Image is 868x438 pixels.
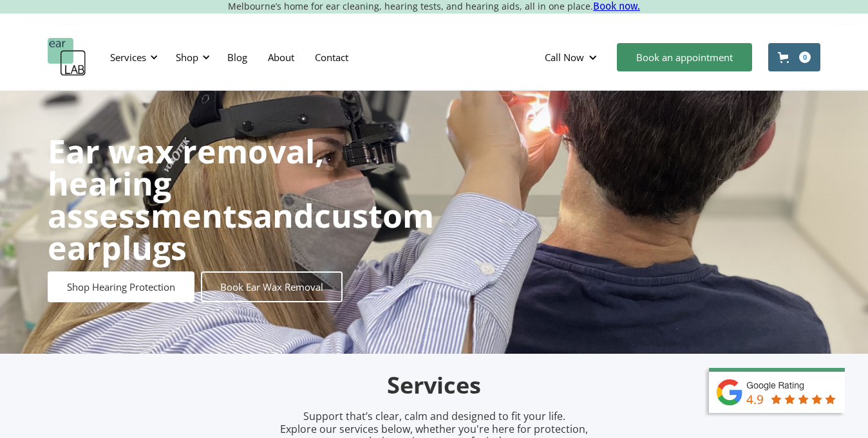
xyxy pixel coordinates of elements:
strong: Ear wax removal, hearing assessments [48,129,324,237]
a: Blog [217,39,258,76]
div: Services [102,38,162,77]
div: 0 [799,51,811,63]
strong: custom earplugs [48,194,434,269]
a: Book an appointment [617,43,752,71]
a: Contact [305,39,359,76]
div: Shop [176,51,198,64]
h2: Services [131,370,737,401]
a: Book Ear Wax Removal [201,271,343,302]
div: Call Now [545,51,584,64]
h1: and [48,135,434,264]
div: Services [110,51,146,64]
div: Call Now [534,38,610,77]
a: Shop Hearing Protection [48,271,194,302]
a: About [258,39,305,76]
div: Shop [168,38,214,77]
a: home [48,38,86,77]
a: Open cart [768,43,820,71]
